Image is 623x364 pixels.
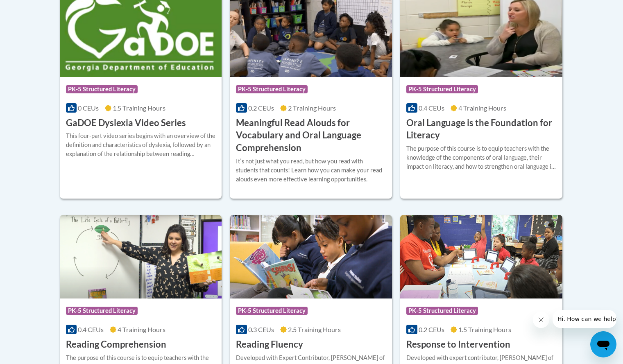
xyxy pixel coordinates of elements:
[236,338,303,351] h3: Reading Fluency
[590,331,616,357] iframe: Button to launch messaging window
[406,144,556,171] div: The purpose of this course is to equip teachers with the knowledge of the components of oral lang...
[5,6,66,12] span: Hi. How can we help?
[406,85,478,93] span: PK-5 Structured Literacy
[419,326,444,333] span: 0.2 CEUs
[406,338,510,351] h3: Response to Intervention
[419,104,444,112] span: 0.4 CEUs
[236,157,386,184] div: Itʹs not just what you read, but how you read with students that counts! Learn how you can make y...
[236,85,308,93] span: PK-5 Structured Literacy
[66,131,216,158] div: This four-part video series begins with an overview of the definition and characteristics of dysl...
[553,310,616,328] iframe: Message from company
[66,85,138,93] span: PK-5 Structured Literacy
[458,104,506,112] span: 4 Training Hours
[248,326,274,333] span: 0.3 CEUs
[406,307,478,315] span: PK-5 Structured Literacy
[533,312,549,328] iframe: Close message
[60,215,222,298] img: Course Logo
[400,215,562,298] img: Course Logo
[458,326,511,333] span: 1.5 Training Hours
[236,307,308,315] span: PK-5 Structured Literacy
[113,104,165,112] span: 1.5 Training Hours
[288,326,341,333] span: 2.5 Training Hours
[230,215,392,298] img: Course Logo
[78,104,99,112] span: 0 CEUs
[406,117,556,142] h3: Oral Language is the Foundation for Literacy
[118,326,165,333] span: 4 Training Hours
[288,104,336,112] span: 2 Training Hours
[78,326,104,333] span: 0.4 CEUs
[66,117,186,129] h3: GaDOE Dyslexia Video Series
[236,117,386,154] h3: Meaningful Read Alouds for Vocabulary and Oral Language Comprehension
[66,307,138,315] span: PK-5 Structured Literacy
[66,338,166,351] h3: Reading Comprehension
[248,104,274,112] span: 0.2 CEUs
